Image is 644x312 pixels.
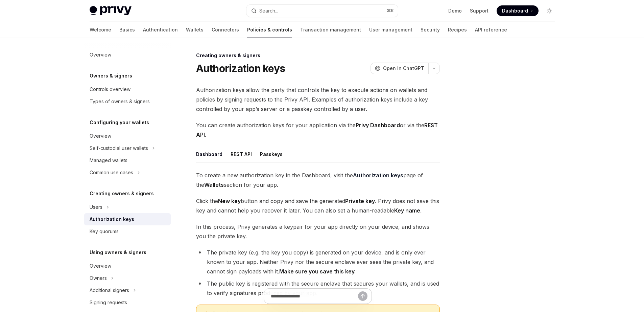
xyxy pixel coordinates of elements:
div: Search... [259,7,278,15]
div: Additional signers [90,286,129,294]
div: Controls overview [90,85,130,93]
h5: Creating owners & signers [90,190,154,198]
li: The public key is registered with the secure enclave that secures your wallets, and is used to ve... [196,279,440,298]
a: Controls overview [84,83,171,95]
button: Passkeys [260,146,283,162]
h5: Configuring your wallets [90,118,149,127]
a: User management [369,22,412,38]
a: Demo [448,7,462,14]
span: To create a new authorization key in the Dashboard, visit the page of the section for your app. [196,171,440,190]
button: Open in ChatGPT [371,63,428,74]
button: REST API [231,146,252,162]
a: Recipes [448,22,467,38]
strong: Private key [345,198,375,204]
strong: Privy Dashboard [356,122,400,129]
a: Types of owners & signers [84,95,171,108]
input: Ask a question... [271,289,358,304]
a: Support [470,7,488,14]
span: Dashboard [502,7,528,14]
a: Signing requests [84,296,171,309]
a: Managed wallets [84,154,171,166]
h5: Owners & signers [90,72,132,80]
a: Basics [119,22,135,38]
a: Connectors [212,22,239,38]
div: Owners [90,274,107,282]
div: Types of owners & signers [90,97,150,106]
span: ⌘ K [387,8,394,14]
strong: Authorization keys [353,172,403,179]
span: You can create authorization keys for your application via the or via the . [196,120,440,139]
span: Open in ChatGPT [383,65,424,72]
span: Click the button and copy and save the generated . Privy does not save this key and cannot help y... [196,196,440,215]
div: Common use cases [90,169,133,177]
li: The private key (e.g. the key you copy) is generated on your device, and is only ever known to yo... [196,248,440,276]
strong: New key [218,198,241,204]
div: Managed wallets [90,156,127,164]
div: Overview [90,132,111,140]
a: Key quorums [84,225,171,238]
a: Transaction management [300,22,361,38]
div: Self-custodial user wallets [90,144,148,152]
a: API reference [475,22,507,38]
button: Toggle Users section [84,201,171,213]
a: Overview [84,130,171,142]
button: Dashboard [196,146,222,162]
div: Overview [90,51,111,59]
button: Toggle dark mode [544,5,555,16]
strong: Key name [394,207,420,214]
div: Authorization keys [90,215,134,223]
button: Toggle Common use cases section [84,166,171,179]
a: Authorization keys [84,213,171,225]
button: Send message [358,291,367,301]
strong: Wallets [204,181,224,188]
img: light logo [90,6,132,16]
a: Dashboard [497,5,539,16]
a: Policies & controls [247,22,292,38]
h5: Using owners & signers [90,248,146,257]
a: Overview [84,260,171,272]
button: Toggle Additional signers section [84,284,171,296]
a: Wallets [186,22,204,38]
div: Key quorums [90,227,119,236]
div: Creating owners & signers [196,52,440,59]
button: Open search [246,5,398,17]
h1: Authorization keys [196,62,285,74]
span: In this process, Privy generates a keypair for your app directly on your device, and shows you th... [196,222,440,241]
div: Users [90,203,102,211]
button: Toggle Owners section [84,272,171,284]
div: Overview [90,262,111,270]
strong: Make sure you save this key. [279,268,356,275]
span: Authorization keys allow the party that controls the key to execute actions on wallets and polici... [196,85,440,114]
a: Security [421,22,440,38]
a: Welcome [90,22,111,38]
a: Authorization keys [353,172,403,179]
a: Overview [84,49,171,61]
button: Toggle Self-custodial user wallets section [84,142,171,154]
div: Signing requests [90,298,127,307]
a: Authentication [143,22,178,38]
